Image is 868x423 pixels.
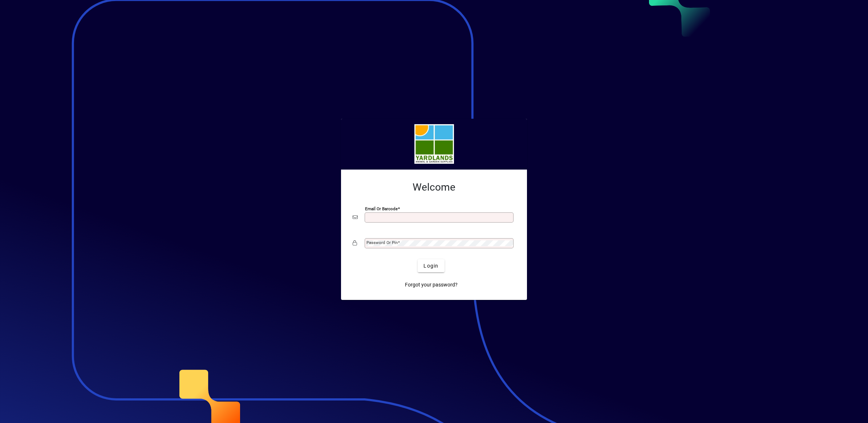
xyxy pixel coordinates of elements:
[423,262,438,270] span: Login
[365,206,398,211] mat-label: Email or Barcode
[353,181,515,194] h2: Welcome
[418,259,444,272] button: Login
[402,278,461,291] a: Forgot your password?
[366,240,398,245] mat-label: Password or Pin
[405,281,458,289] span: Forgot your password?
